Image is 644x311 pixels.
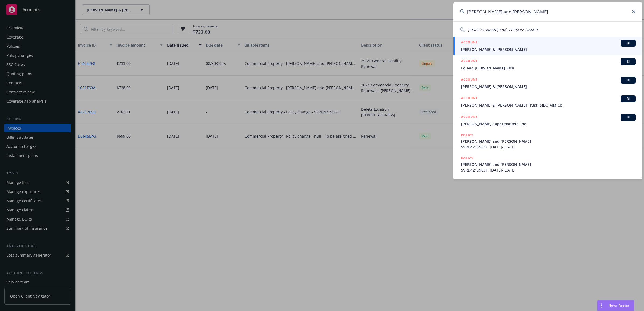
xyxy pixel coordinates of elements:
[461,58,477,65] h5: ACCOUNT
[461,167,636,173] span: SVRD42199631, [DATE]-[DATE]
[453,55,642,74] a: ACCOUNTBIEd and [PERSON_NAME] Rich
[461,95,477,102] h5: ACCOUNT
[461,156,473,161] h5: POLICY
[461,65,636,71] span: Ed and [PERSON_NAME] Rich
[461,84,636,89] span: [PERSON_NAME] & [PERSON_NAME]
[623,78,633,83] span: BI
[453,2,642,21] input: Search...
[461,121,636,127] span: [PERSON_NAME] Supermarkets, Inc.
[623,41,633,46] span: BI
[597,300,634,311] button: Nova Assist
[468,27,538,32] span: [PERSON_NAME] and [PERSON_NAME]
[453,130,642,153] a: POLICY[PERSON_NAME] and [PERSON_NAME]SVRD42199631, [DATE]-[DATE]
[608,303,630,308] span: Nova Assist
[597,300,604,311] div: Drag to move
[623,59,633,64] span: BI
[461,144,636,150] span: SVRD42199631, [DATE]-[DATE]
[461,47,636,52] span: [PERSON_NAME] & [PERSON_NAME]
[453,37,642,55] a: ACCOUNTBI[PERSON_NAME] & [PERSON_NAME]
[461,102,636,108] span: [PERSON_NAME] & [PERSON_NAME] Trust; SIDU Mfg Co.
[461,132,473,138] h5: POLICY
[461,77,477,83] h5: ACCOUNT
[461,114,477,120] h5: ACCOUNT
[623,96,633,101] span: BI
[461,138,636,144] span: [PERSON_NAME] and [PERSON_NAME]
[453,111,642,130] a: ACCOUNTBI[PERSON_NAME] Supermarkets, Inc.
[461,40,477,46] h5: ACCOUNT
[453,92,642,111] a: ACCOUNTBI[PERSON_NAME] & [PERSON_NAME] Trust; SIDU Mfg Co.
[453,74,642,92] a: ACCOUNTBI[PERSON_NAME] & [PERSON_NAME]
[453,153,642,176] a: POLICY[PERSON_NAME] and [PERSON_NAME]SVRD42199631, [DATE]-[DATE]
[461,162,636,167] span: [PERSON_NAME] and [PERSON_NAME]
[623,115,633,120] span: BI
